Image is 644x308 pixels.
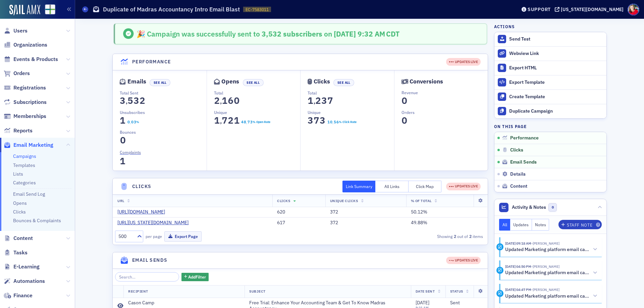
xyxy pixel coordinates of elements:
h5: Updated Marketing platform email campaign: Duplicate of Madras Accountancy Intro Email Blast [505,270,591,276]
span: , [314,97,315,106]
p: Total Sent [120,90,207,96]
div: Activity [496,243,503,250]
a: Export HTML [494,61,606,75]
span: , [126,97,127,106]
a: SailAMX [9,5,40,15]
section: 1 [120,117,126,124]
button: Link Summary [342,181,376,192]
span: 9:32 AM [358,29,385,39]
a: Finance [4,292,33,299]
button: Click Map [409,181,442,192]
p: Unsubscribes [120,109,207,115]
div: Create Template [509,94,603,100]
section: 0 [401,97,408,105]
button: Updated Marketing platform email campaign: Duplicate of Madras Accountancy Intro Email Blast [505,293,597,300]
img: SailAMX [45,4,55,15]
span: Profile [628,4,639,15]
div: % Open Rate [253,120,270,124]
div: 500 [118,233,133,240]
span: 5 [126,95,135,107]
section: 2,160 [214,97,240,105]
span: , [220,117,222,126]
div: 620 [277,209,320,215]
p: Bounces [120,129,207,135]
a: [URL][US_STATE][DOMAIN_NAME] [117,220,194,226]
a: Webview Link [494,46,606,61]
a: Email Send Log [13,191,45,197]
div: UPDATES LIVE [449,258,478,263]
div: Conversions [410,80,443,83]
span: [DATE] [416,300,429,306]
span: Details [510,171,526,177]
button: Duplicate Campaign [494,104,606,118]
h1: Duplicate of Madras Accountancy Intro Email Blast [103,5,240,13]
div: % [136,120,139,124]
span: 7 [326,95,335,107]
span: CDT [385,29,400,39]
div: Export HTML [509,65,603,71]
a: Tasks [4,249,28,256]
button: Staff Note [558,220,602,229]
a: Email Marketing [4,141,53,149]
span: 0 [329,119,333,125]
span: 🎉 Campaign was successfully sent to on [137,29,334,39]
span: EC-7583011 [246,7,269,12]
a: Opens [13,200,27,206]
a: Memberships [4,113,46,120]
span: 0 [400,115,409,126]
section: 3,532 [120,97,146,105]
span: Clicks [510,147,523,153]
a: Lists [13,171,23,177]
span: 1 [327,119,330,125]
button: All [499,219,511,231]
p: Orders [401,109,488,115]
div: 49.88% [411,220,483,226]
span: Luke Abell [531,287,559,292]
label: per page [146,233,162,239]
span: 8 [243,119,247,125]
span: 3 [133,119,137,125]
button: All Links [375,181,409,192]
span: Orders [13,70,30,77]
p: Total [308,90,394,96]
span: 1 [212,115,221,126]
span: Memberships [13,113,46,120]
span: Email Marketing [13,141,53,149]
span: 3 [250,119,253,125]
a: Automations [4,278,45,285]
span: 7 [247,119,250,125]
div: 372 [330,209,401,215]
a: Users [4,27,28,35]
span: Events & Products [13,56,58,63]
span: 2 [138,95,147,107]
strong: 2 [452,233,457,239]
time: 8/6/2025 04:50 PM [505,264,531,269]
span: . [246,121,247,125]
div: Opens [221,80,239,83]
div: UPDATES LIVE [446,183,481,190]
div: UPDATES LIVE [446,58,481,66]
button: Send Test [494,32,606,46]
button: AddFilter [181,273,209,281]
div: Export Template [509,79,603,85]
input: Search… [115,272,179,282]
span: 0 [130,119,134,125]
section: 10.56 [327,120,339,124]
span: Status [450,289,463,294]
span: Tasks [13,249,28,256]
span: Unique Clicks [330,198,358,203]
span: Finance [13,292,33,299]
section: 0 [120,136,126,144]
a: Orders [4,70,30,77]
section: 0.03 [127,120,136,124]
p: Revenue [401,89,488,96]
section: 48.73 [241,120,253,124]
span: 7 [312,115,321,126]
span: 7 [220,115,229,126]
span: 3 [320,95,329,107]
div: UPDATES LIVE [449,59,478,65]
a: Bounces & Complaints [13,218,61,224]
a: Cason Camp [128,300,240,306]
span: , [220,97,222,106]
button: See All [150,79,170,86]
